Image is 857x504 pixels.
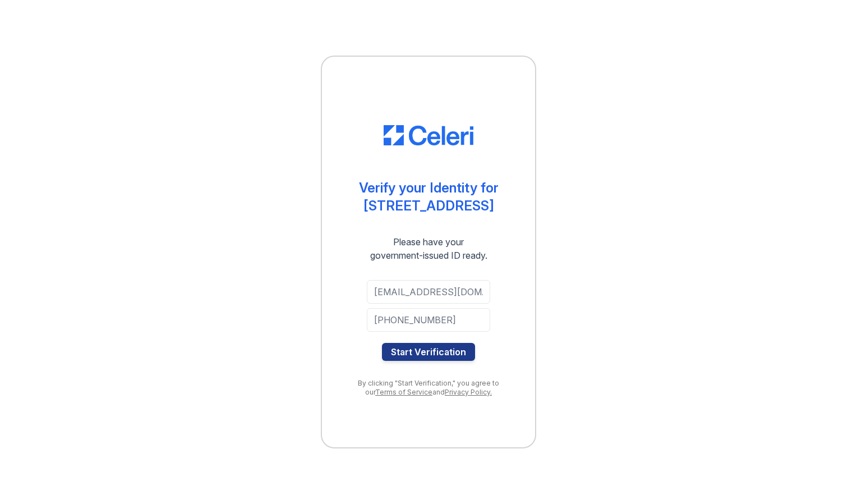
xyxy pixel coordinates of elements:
[382,343,475,361] button: Start Verification
[367,280,490,304] input: Email
[350,235,508,262] div: Please have your government-issued ID ready.
[367,308,490,332] input: Phone
[344,379,513,397] div: By clicking "Start Verification," you agree to our and
[375,388,432,396] a: Terms of Service
[384,125,473,145] img: CE_Logo_Blue-a8612792a0a2168367f1c8372b55b34899dd931a85d93a1a3d3e32e68fde9ad4.png
[359,179,499,215] div: Verify your Identity for [STREET_ADDRESS]
[445,388,492,396] a: Privacy Policy.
